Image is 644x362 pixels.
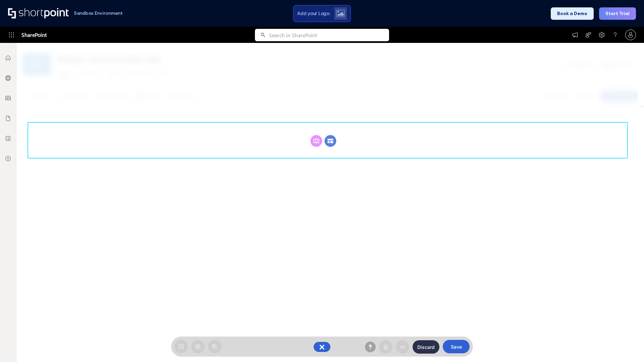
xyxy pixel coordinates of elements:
button: Discard [413,340,439,354]
span: Add your Logo: [297,10,330,16]
h1: Sandbox Environment [74,11,123,15]
iframe: Chat Widget [610,330,644,362]
button: Start Trial [599,7,636,20]
button: Save [443,340,470,353]
span: SharePoint [21,27,47,43]
img: Upload logo [336,10,345,17]
input: Search in SharePoint [269,29,389,41]
button: Book a Demo [551,7,594,20]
